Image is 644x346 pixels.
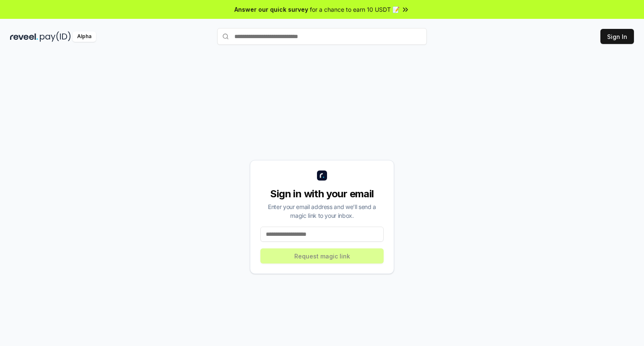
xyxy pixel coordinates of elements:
[600,29,634,44] button: Sign In
[317,170,327,181] img: logo_small
[234,5,308,14] span: Answer our quick survey
[260,187,384,201] div: Sign in with your email
[73,31,96,42] div: Alpha
[10,31,38,42] img: reveel_dark
[40,31,71,42] img: pay_id
[310,5,400,14] span: for a chance to earn 10 USDT 📝
[260,202,384,220] div: Enter your email address and we’ll send a magic link to your inbox.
